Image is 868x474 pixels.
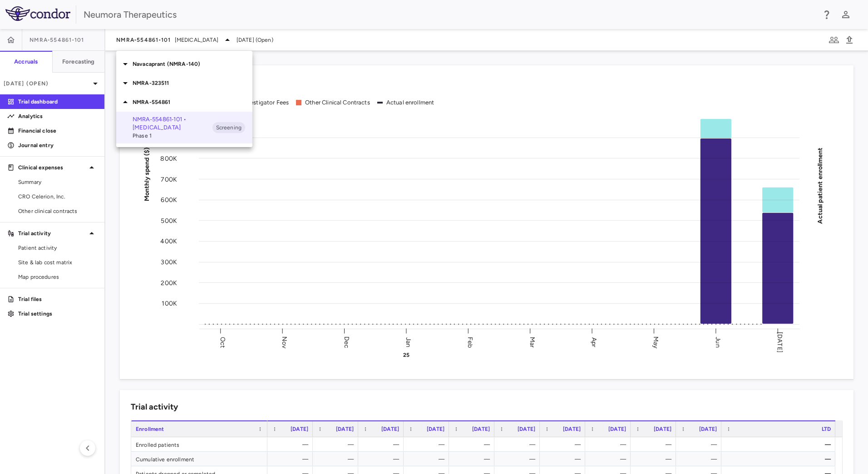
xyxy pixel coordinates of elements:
[133,60,252,68] p: Navacaprant (NMRA-140)
[116,54,252,74] div: Navacaprant (NMRA-140)
[133,115,212,132] p: NMRA‐554861‐101 • [MEDICAL_DATA]
[116,93,252,112] div: NMRA-554861
[116,112,252,143] div: NMRA‐554861‐101 • [MEDICAL_DATA]Phase 1Screening
[116,74,252,93] div: NMRA-323511
[133,98,252,106] p: NMRA-554861
[212,123,245,132] span: Screening
[133,79,252,87] p: NMRA-323511
[133,132,212,140] span: Phase 1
